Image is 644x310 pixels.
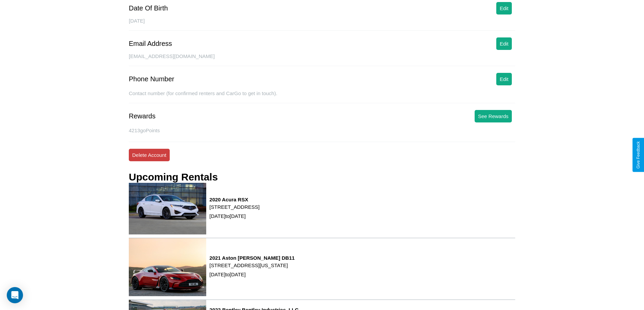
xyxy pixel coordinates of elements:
div: Rewards [129,112,156,120]
h3: 2020 Acura RSX [210,197,260,202]
img: rental [129,238,206,296]
div: [DATE] [129,18,515,31]
button: Delete Account [129,149,170,161]
button: Edit [496,2,512,15]
p: [DATE] to [DATE] [210,270,295,279]
p: 4213 goPoints [129,126,515,135]
div: Phone Number [129,75,174,83]
button: See Rewards [475,110,512,122]
div: Open Intercom Messenger [7,287,23,303]
p: [STREET_ADDRESS] [210,202,260,212]
button: Edit [496,73,512,85]
div: [EMAIL_ADDRESS][DOMAIN_NAME] [129,53,515,66]
div: Contact number (for confirmed renters and CarGo to get in touch). [129,90,515,103]
h3: Upcoming Rentals [129,171,218,183]
div: Date Of Birth [129,4,168,12]
p: [DATE] to [DATE] [210,212,260,221]
button: Edit [496,37,512,50]
div: Email Address [129,40,172,48]
h3: 2021 Aston [PERSON_NAME] DB11 [210,255,295,261]
img: rental [129,183,206,234]
p: [STREET_ADDRESS][US_STATE] [210,261,295,270]
div: Give Feedback [636,141,641,169]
